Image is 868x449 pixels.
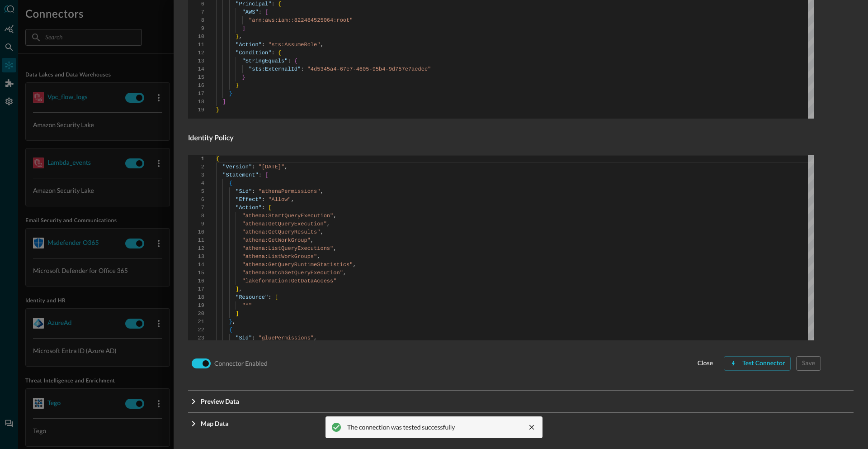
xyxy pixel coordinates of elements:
span: , [291,196,294,203]
div: 8 [188,212,204,220]
span: ] [242,25,245,32]
button: Preview Data [188,391,854,412]
div: 4 [188,179,204,187]
span: , [239,33,242,40]
p: Map Data [201,419,229,428]
span: , [353,262,356,268]
span: : [271,50,274,56]
div: 19 [188,301,204,310]
span: , [327,221,330,227]
span: "athena:GetQueryRuntimeStatistics" [242,262,353,268]
div: 8 [188,16,204,24]
span: , [314,335,317,341]
div: 14 [188,65,204,73]
div: 11 [188,41,204,49]
span: , [232,319,236,325]
span: "athena:GetQueryExecution" [242,221,327,227]
span: { [278,1,281,7]
span: , [239,286,242,292]
span: } [229,91,232,97]
span: : [252,164,255,170]
span: "sts:AssumeRole" [268,42,320,48]
span: } [236,82,239,89]
span: ] [236,286,239,292]
div: 10 [188,228,204,236]
span: , [320,188,323,195]
span: "4d5345a4-67e7-4605-95b4-9d757e7aedee" [307,66,431,72]
div: 23 [188,334,204,342]
span: "Condition" [236,50,271,56]
span: , [320,42,323,48]
span: "StringEquals" [242,58,288,64]
div: 18 [188,98,204,106]
span: { [294,58,297,64]
span: , [320,229,323,235]
span: { [229,327,232,333]
span: : [262,196,265,203]
span: , [284,164,288,170]
span: "gluePermissions" [259,335,314,341]
span: [ [275,294,278,301]
span: "Resource" [236,294,268,301]
div: 3 [188,171,204,179]
span: "Action" [236,42,262,48]
span: "athenaPermissions" [259,188,321,195]
div: 7 [188,204,204,212]
div: Test Connector [742,358,785,369]
span: "Action" [236,205,262,211]
span: "lakeformation:GetDataAccess" [242,278,337,284]
div: 9 [188,220,204,228]
span: } [242,74,245,81]
span: [ [265,172,268,178]
div: 13 [188,57,204,65]
div: 10 [188,33,204,41]
span: "Effect" [236,196,262,203]
span: "arn:aws:iam::822484525064:root" [249,17,353,24]
div: 12 [188,244,204,253]
span: "athena:GetWorkGroup" [242,237,311,244]
span: [ [265,9,268,15]
span: "Sid" [236,335,252,341]
svg: Expand More [188,418,199,429]
span: "Allow" [268,196,291,203]
span: : [252,188,255,195]
span: "athena:GetQueryResults" [242,229,321,235]
span: "athena:BatchGetQueryExecution" [242,270,343,276]
span: , [343,270,346,276]
div: 17 [188,285,204,293]
span: } [216,107,219,113]
span: : [262,42,265,48]
div: 7 [188,8,204,16]
div: 2 [188,163,204,171]
span: : [288,58,291,64]
div: 16 [188,277,204,285]
svg: Expand More [188,396,199,407]
div: close [698,358,713,369]
div: 21 [188,318,204,326]
span: { [229,180,232,186]
button: close [692,356,718,371]
button: Map Data [188,413,854,435]
span: : [271,1,274,7]
h4: Identity Policy [188,133,821,144]
div: 20 [188,310,204,318]
div: 19 [188,106,204,114]
span: , [333,213,336,219]
p: Connector Enabled [214,358,268,368]
div: 1 [188,155,204,163]
div: 11 [188,236,204,244]
div: 15 [188,73,204,81]
div: The connection was tested successfully [347,423,455,432]
div: 6 [188,196,204,204]
div: 22 [188,326,204,334]
p: Preview Data [201,396,239,406]
div: 5 [188,187,204,196]
span: "athena:ListWorkGroups" [242,253,317,260]
span: "athena:ListQueryExecutions" [242,245,334,252]
span: : [262,205,265,211]
span: "athena:StartQueryExecution" [242,213,334,219]
div: 13 [188,253,204,261]
span: "Statement" [222,172,258,178]
span: [ [268,205,271,211]
span: , [333,245,336,252]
